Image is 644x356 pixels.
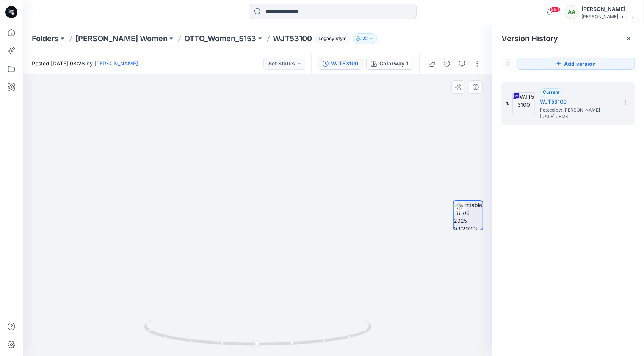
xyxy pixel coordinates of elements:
span: Posted [DATE] 08:28 by [32,59,138,67]
button: WJT53100 [318,58,363,70]
a: OTTO_Women_S153 [184,33,256,44]
button: Details [441,58,453,70]
span: Legacy Style [315,34,350,43]
h5: WJT53100 [540,97,616,106]
button: Show Hidden Versions [501,58,514,70]
span: 1. [506,100,509,107]
div: [PERSON_NAME] International [581,14,635,19]
span: Posted by: Astrid Niegsch [540,106,616,114]
a: [PERSON_NAME] Women [75,33,168,44]
span: 99+ [549,6,561,12]
span: Current [543,89,559,95]
span: [DATE] 08:28 [540,114,616,119]
img: WJT53100 [512,92,535,115]
div: [PERSON_NAME] [581,5,635,14]
img: turntable-11-09-2025-08:29:03 [454,201,483,230]
div: AA [565,5,578,19]
button: 22 [353,33,377,44]
button: Legacy Style [312,33,350,44]
button: Add version [517,58,635,70]
a: Folders [32,33,59,44]
button: Close [626,36,632,42]
div: WJT53100 [331,59,358,68]
div: Colorway 1 [379,59,408,68]
p: 22 [362,34,368,43]
a: [PERSON_NAME] [94,60,138,67]
button: Colorway 1 [366,58,413,70]
span: Version History [501,34,558,43]
p: WJT53100 [273,33,312,44]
